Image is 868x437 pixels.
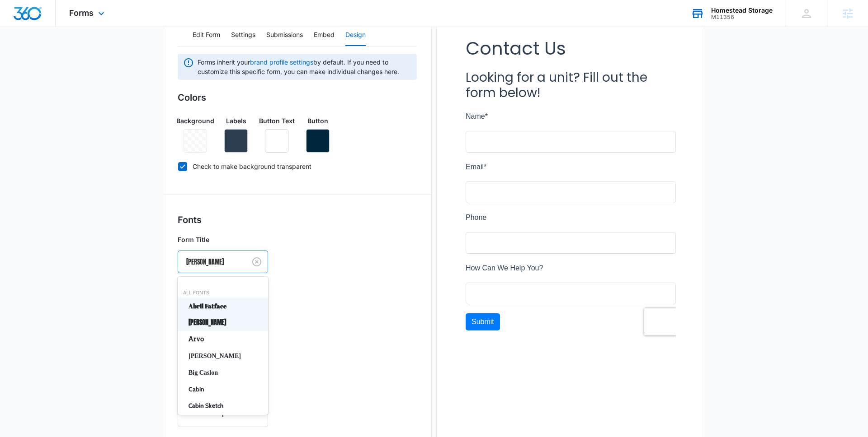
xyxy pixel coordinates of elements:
[307,116,328,126] p: Button
[711,14,773,20] div: account id
[250,255,264,269] button: Clear
[259,116,295,126] p: Button Text
[179,271,294,298] iframe: reCAPTCHA
[178,289,268,297] div: All Fonts
[189,301,255,311] p: Abril Fatface
[193,24,220,46] button: Edit Form
[178,235,268,244] p: Form Title
[266,24,303,46] button: Submissions
[189,351,255,361] p: [PERSON_NAME]
[178,91,417,104] h3: Colors
[345,24,366,46] button: Design
[189,335,255,344] p: Arvo
[189,368,255,377] p: Big Caslon
[314,24,335,46] button: Embed
[189,401,255,411] p: Cabin Sketch
[176,116,214,126] p: Background
[189,385,255,394] p: Cabin
[231,24,255,46] button: Settings
[178,213,417,227] h3: Fonts
[178,162,417,171] label: Check to make background transparent
[6,280,28,288] span: Submit
[189,318,255,327] p: [PERSON_NAME]
[711,7,773,14] div: account name
[226,116,246,126] p: Labels
[198,57,411,76] span: Forms inherit your by default. If you need to customize this specific form, you can make individu...
[69,8,94,18] span: Forms
[250,58,313,66] a: brand profile settings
